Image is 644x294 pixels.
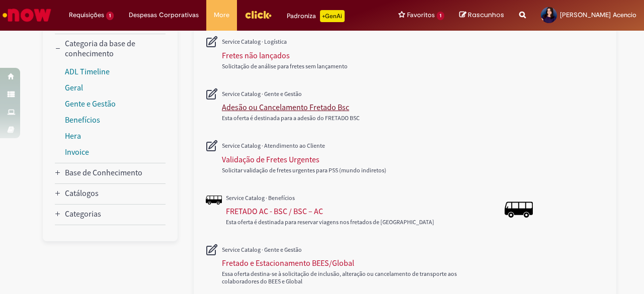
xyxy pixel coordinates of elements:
span: [PERSON_NAME] Acencio [560,11,636,19]
a: Rascunhos [459,11,504,20]
span: 1 [106,12,114,20]
span: Requisições [69,10,104,20]
p: +GenAi [320,10,345,22]
img: ServiceNow [1,5,53,25]
span: 1 [437,12,444,20]
span: More [214,10,229,20]
span: Rascunhos [468,10,504,20]
img: click_logo_yellow_360x200.png [245,7,272,22]
span: Despesas Corporativas [129,10,199,20]
span: Favoritos [407,10,435,20]
div: Padroniza [287,10,345,22]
